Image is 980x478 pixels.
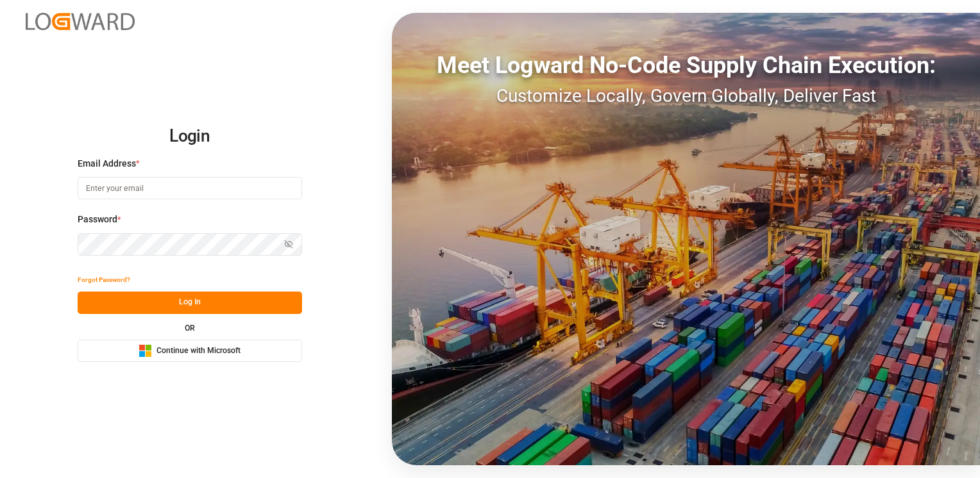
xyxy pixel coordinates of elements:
[156,345,241,357] span: Continue with Microsoft
[392,48,980,83] div: Meet Logward No-Code Supply Chain Execution:
[392,83,980,110] div: Customize Locally, Govern Globally, Deliver Fast
[78,177,302,199] input: Enter your email
[185,324,195,332] small: OR
[78,116,302,157] h2: Login
[78,340,302,362] button: Continue with Microsoft
[78,213,117,226] span: Password
[78,157,136,170] span: Email Address
[26,13,135,30] img: Logward_new_orange.png
[78,292,302,314] button: Log In
[78,269,130,292] button: Forgot Password?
